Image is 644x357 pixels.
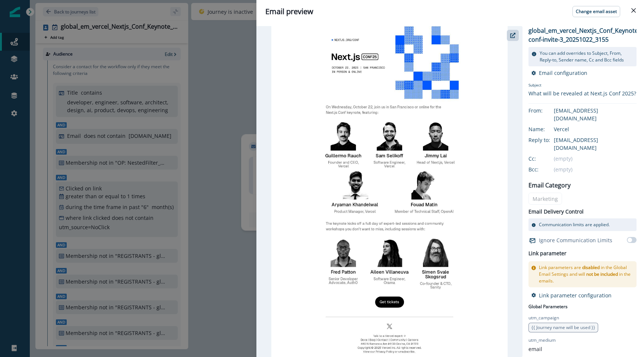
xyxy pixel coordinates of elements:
button: Change email asset [572,6,620,17]
img: email asset unavailable [271,26,508,357]
div: (empty) [554,165,637,173]
p: Email configuration [539,69,587,76]
div: Cc: [528,155,566,162]
button: Close [628,4,640,16]
span: {{ Journey name will be used }} [531,324,595,331]
p: utm_medium [528,337,556,344]
p: utm_campaign [528,315,559,321]
p: Communication limits are applied. [539,221,610,228]
div: [EMAIL_ADDRESS][DOMAIN_NAME] [554,107,637,122]
p: email [528,345,542,353]
button: Link parameter configuration [531,292,612,299]
p: Global Parameters [528,302,568,310]
p: Email Category [528,181,571,190]
span: not be included [586,271,618,277]
p: Email Delivery Control [528,208,584,215]
p: Ignore Communication Limits [539,236,612,244]
p: Subject [528,82,636,89]
p: Change email asset [576,9,617,14]
div: Name: [528,125,566,133]
span: disabled [582,264,600,271]
div: Email preview [265,6,635,17]
div: Bcc: [528,165,566,173]
div: (empty) [554,155,637,162]
div: [EMAIL_ADDRESS][DOMAIN_NAME] [554,136,637,152]
p: Link parameter configuration [539,292,612,299]
div: What will be revealed at Next.js Conf 2025? [528,89,636,97]
h2: Link parameter [528,249,566,258]
p: Link parameters are in the Global Email Settings and will in the emails. [539,264,634,284]
div: Vercel [554,125,637,133]
div: From: [528,107,566,114]
button: Email configuration [531,69,587,76]
div: Reply to: [528,136,566,144]
p: You can add overrides to Subject, From, Reply-to, Sender name, Cc and Bcc fields [540,50,634,63]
